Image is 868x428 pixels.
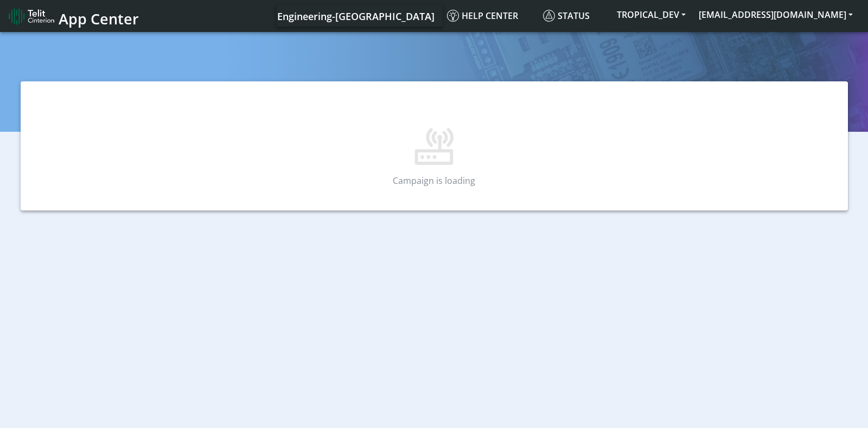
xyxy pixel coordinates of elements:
img: status.svg [543,10,555,22]
a: Status [539,5,610,27]
p: Campaign is loading [35,174,833,187]
a: Help center [443,5,539,27]
button: [EMAIL_ADDRESS][DOMAIN_NAME] [692,5,859,24]
span: Status [543,10,590,22]
span: Engineering-[GEOGRAPHIC_DATA] [277,10,435,23]
span: App Center [59,9,139,29]
button: TROPICAL_DEV [610,5,692,24]
a: App Center [9,4,137,28]
a: Your current platform instance [277,5,434,27]
img: Campaign not found [399,96,469,165]
span: Help center [447,10,518,22]
img: logo-telit-cinterion-gw-new.png [9,8,54,25]
img: knowledge.svg [447,10,459,22]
